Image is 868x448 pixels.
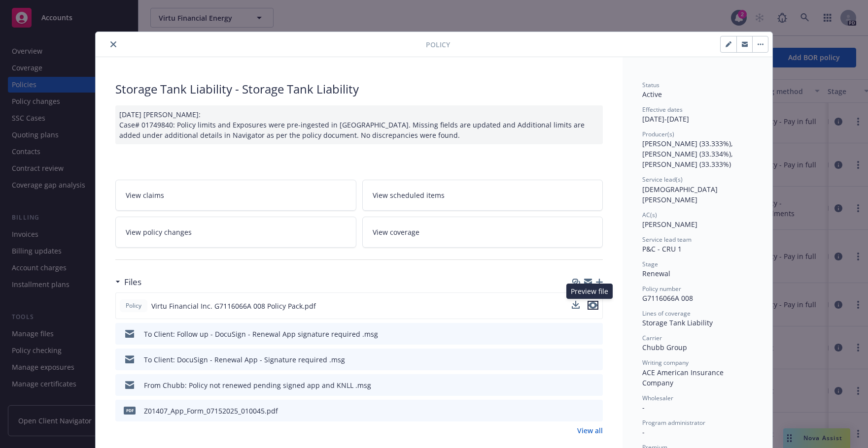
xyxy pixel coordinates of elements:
a: View all [577,425,603,436]
button: preview file [590,329,599,339]
span: Service lead team [642,235,692,244]
span: AC(s) [642,211,657,219]
button: preview file [590,380,599,390]
div: [DATE] - [DATE] [642,105,753,124]
a: View scheduled items [362,180,603,211]
span: View scheduled items [373,190,445,200]
button: download file [572,301,580,309]
span: - [642,427,645,437]
a: View claims [115,180,356,211]
span: ACE American Insurance Company [642,368,726,387]
span: Program administrator [642,418,705,427]
div: To Client: Follow up - DocuSign - Renewal App signature required .msg [144,329,378,339]
span: Carrier [642,334,662,342]
span: - [642,403,645,412]
span: Wholesaler [642,394,673,402]
span: pdf [124,407,136,414]
a: View policy changes [115,217,356,248]
span: Active [642,90,662,99]
span: Producer(s) [642,130,674,138]
span: Service lead(s) [642,175,683,184]
h3: Files [124,276,141,288]
span: [PERSON_NAME] [642,220,697,229]
button: download file [574,354,582,365]
button: preview file [588,301,598,311]
button: close [107,38,119,50]
div: To Client: DocuSign - Renewal App - Signature required .msg [144,354,345,365]
div: [DATE] [PERSON_NAME]: Case# 01749840: Policy limits and Exposures were pre-ingested in [GEOGRAPHI... [115,105,603,144]
span: Renewal [642,269,670,278]
span: Chubb Group [642,343,687,352]
div: From Chubb: Policy not renewed pending signed app and KNLL .msg [144,380,371,390]
button: download file [572,301,580,311]
span: P&C - CRU 1 [642,244,682,254]
span: G7116066A 008 [642,293,693,303]
button: download file [574,406,582,416]
span: View coverage [373,227,419,237]
span: Policy number [642,285,681,293]
span: Policy [124,301,143,310]
span: Writing company [642,358,689,367]
div: Storage Tank Liability - Storage Tank Liability [115,81,603,97]
button: preview file [588,301,598,310]
span: View claims [126,190,164,200]
span: Virtu Financial Inc. G7116066A 008 Policy Pack.pdf [151,301,316,311]
div: Storage Tank Liability [642,318,753,328]
span: Status [642,81,660,89]
span: [DEMOGRAPHIC_DATA][PERSON_NAME] [642,185,718,204]
a: View coverage [362,217,603,248]
button: preview file [590,406,599,416]
button: download file [574,329,582,339]
span: Lines of coverage [642,309,691,318]
div: Preview file [566,284,613,299]
button: preview file [590,354,599,365]
span: [PERSON_NAME] (33.333%), [PERSON_NAME] (33.334%), [PERSON_NAME] (33.333%) [642,139,735,169]
span: View policy changes [126,227,192,237]
button: download file [574,380,582,390]
span: Effective dates [642,105,683,114]
div: Z01407_App_Form_07152025_010045.pdf [144,406,278,416]
div: Files [115,276,141,288]
span: Policy [426,39,450,50]
span: Stage [642,260,658,268]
